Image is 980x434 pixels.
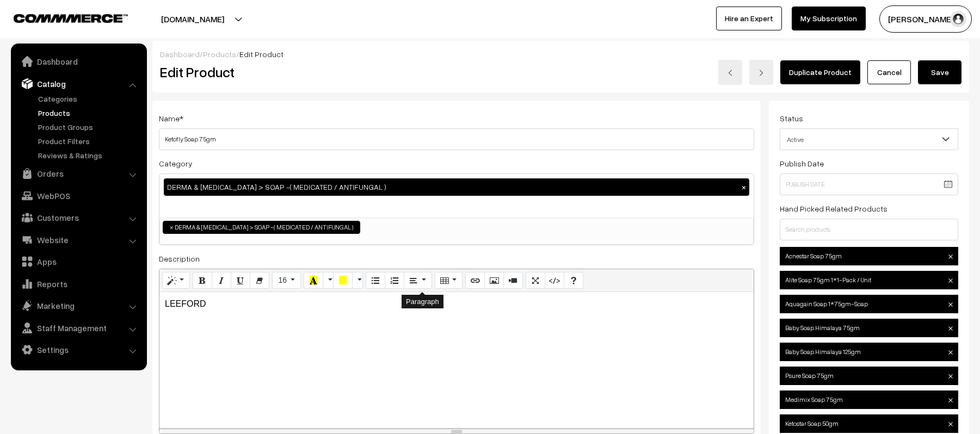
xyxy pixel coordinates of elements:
[484,272,504,289] button: Picture
[402,295,443,309] div: Paragraph
[160,64,484,80] h2: Edit Product
[160,49,200,59] a: Dashboard
[503,272,523,289] button: Video
[160,48,961,60] div: / /
[739,182,749,192] button: ×
[272,272,301,289] button: Font Size
[948,326,953,331] img: close
[159,429,754,433] div: resize
[780,295,958,313] span: Aquagain Soap 1*75gm-Soap
[780,247,958,265] span: Acnestar Soap 75gm
[950,11,966,27] img: user
[780,203,887,214] label: Hand Picked Related Products
[948,350,953,355] img: close
[918,60,961,84] button: Save
[231,272,250,289] button: Underline (CTRL+U)
[304,272,323,289] button: Recent Color
[948,255,953,259] img: close
[159,128,754,150] input: Name
[780,367,958,385] span: Psure Soap 75gm
[35,135,143,147] a: Product Filters
[159,253,200,264] label: Description
[35,93,143,104] a: Categories
[250,272,269,289] button: Remove Font Style (CTRL+\)
[14,208,143,227] a: Customers
[716,7,782,30] a: Hire an Expert
[14,52,143,71] a: Dashboard
[159,292,754,428] div: LEEFORD
[385,272,404,289] button: Ordered list (CTRL+SHIFT+NUM8)
[159,113,183,124] label: Name
[564,272,583,289] button: Help
[366,272,385,289] button: Unordered list (CTRL+SHIFT+NUM7)
[780,319,958,337] span: Baby Soap Himalaya 75gm
[14,296,143,315] a: Marketing
[780,414,958,433] span: Ketostar Soap 50gm
[35,107,143,119] a: Products
[14,14,128,22] img: COMMMERCE
[352,272,363,289] button: More Color
[780,158,824,169] label: Publish Date
[879,5,972,33] button: [PERSON_NAME]
[193,272,212,289] button: Bold (CTRL+B)
[780,113,803,124] label: Status
[404,272,432,289] button: Paragraph
[162,272,190,289] button: Style
[14,164,143,183] a: Orders
[948,374,953,379] img: close
[758,70,765,76] img: right-arrow.png
[780,128,958,150] span: Active
[948,278,953,283] img: close
[14,74,143,94] a: Catalog
[780,219,958,240] input: Search products
[465,272,485,289] button: Link (CTRL+K)
[123,5,262,33] button: [DOMAIN_NAME]
[727,70,734,76] img: left-arrow.png
[163,221,360,234] li: DERMA & SKIN CARE > SOAP -( MEDICATED / ANTIFUNGAL )
[14,230,143,250] a: Website
[164,178,749,196] div: DERMA & [MEDICAL_DATA] > SOAP -( MEDICATED / ANTIFUNGAL )
[780,60,860,84] a: Duplicate Product
[780,271,958,289] span: Alite Soap 75gm 1*1-Pack / Unit
[948,422,953,426] img: close
[14,318,143,338] a: Staff Management
[278,276,287,284] span: 16
[867,60,911,84] a: Cancel
[780,390,958,409] span: Medimix Soap 75gm
[14,340,143,359] a: Settings
[35,150,143,161] a: Reviews & Ratings
[323,272,334,289] button: More Color
[35,121,143,133] a: Product Groups
[239,49,283,59] span: Edit Product
[435,272,463,289] button: Table
[14,252,143,271] a: Apps
[526,272,545,289] button: Full Screen
[14,274,143,294] a: Reports
[948,398,953,402] img: close
[948,302,953,307] img: close
[780,173,958,195] input: Publish Date
[780,343,958,361] span: Baby Soap Himalaya 125gm
[545,272,564,289] button: Code View
[203,49,236,59] a: Products
[780,130,958,149] span: Active
[14,11,109,24] a: COMMMERCE
[14,186,143,206] a: WebPOS
[333,272,353,289] button: Background Color
[212,272,231,289] button: Italic (CTRL+I)
[792,7,866,30] a: My Subscription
